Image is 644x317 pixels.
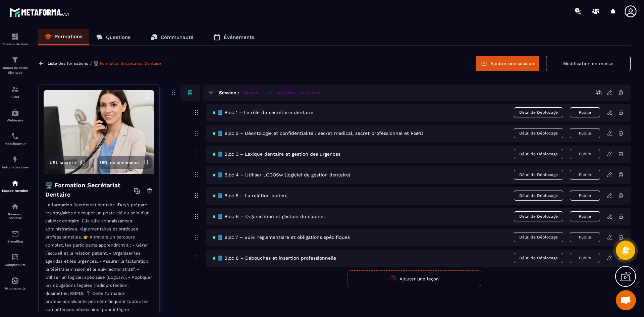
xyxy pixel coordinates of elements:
[2,127,29,151] a: schedulerschedulerPlanificateur
[44,90,154,174] img: background
[347,270,481,287] button: Ajouter une leçon
[2,286,29,290] p: IA prospects
[207,29,261,45] a: Événements
[161,34,194,40] p: Communauté
[224,34,254,40] p: Événements
[243,89,321,96] h5: Module 1 : Introduction au métier
[55,34,83,40] p: Formations
[2,104,29,127] a: automationsautomationsWebinaire
[213,234,350,240] span: 📘 Bloc 7 – Suivi réglementaire et obligations spécifiques
[11,179,19,187] img: automations
[144,29,200,45] a: Communauté
[50,160,76,165] span: URL secrète
[2,42,29,46] p: Tableau de bord
[514,232,563,242] span: Délai de Déblocage
[570,253,600,263] button: Publié
[213,255,336,261] span: 📘 Bloc 8 – Débouchés et insertion professionnelle
[2,174,29,198] a: automationsautomationsEspace membre
[89,29,137,45] a: Questions
[11,277,19,285] img: automations
[11,56,19,64] img: formation
[213,130,423,136] span: 📘 Bloc 2 – Déontologie et confidentialité : secret médical, secret professionnel et RGPD
[514,211,563,221] span: Délai de Déblocage
[45,180,134,199] h4: 🖥️ Formation Secrétariat Dentaire
[219,90,239,95] h6: Session :
[213,151,340,157] span: 📘 Bloc 3 – Lexique dentaire et gestion des urgences
[2,165,29,169] p: Automatisations
[9,6,70,18] img: logo
[11,33,19,41] img: formation
[476,56,539,71] button: Ajouter une session
[514,170,563,180] span: Délai de Déblocage
[2,118,29,122] p: Webinaire
[2,263,29,267] p: Comptabilité
[570,170,600,180] button: Publié
[2,151,29,174] a: automationsautomationsAutomatisations
[570,128,600,138] button: Publié
[213,110,313,115] span: 📘 Bloc 1 – Le rôle du secrétaire dentaire
[2,51,29,80] a: formationformationTunnel de vente Site web
[11,156,19,164] img: automations
[11,109,19,117] img: automations
[2,28,29,51] a: formationformationTableau de bord
[616,290,636,310] div: Ouvrir le chat
[90,60,92,67] span: /
[11,253,19,261] img: accountant
[2,142,29,146] p: Planificateur
[46,156,89,169] button: URL secrète
[11,203,19,211] img: social-network
[48,61,88,66] a: Liste des formations
[2,66,29,75] p: Tunnel de vente Site web
[97,156,152,169] button: URL de connexion
[94,61,161,66] a: 🖥️ Formation Secrétariat Dentaire
[2,240,29,243] p: E-mailing
[570,191,600,201] button: Publié
[100,160,139,165] span: URL de connexion
[2,95,29,99] p: CRM
[514,128,563,138] span: Délai de Déblocage
[2,189,29,193] p: Espace membre
[2,212,29,220] p: Réseaux Sociaux
[11,85,19,93] img: formation
[514,253,563,263] span: Délai de Déblocage
[213,172,350,177] span: 📘 Bloc 4 – Utiliser LOGOSw (logiciel de gestion dentaire)
[570,149,600,159] button: Publié
[570,107,600,117] button: Publié
[514,149,563,159] span: Délai de Déblocage
[106,34,130,40] p: Questions
[514,107,563,117] span: Délai de Déblocage
[213,193,288,198] span: 📘 Bloc 5 – La relation patient
[11,132,19,140] img: scheduler
[213,214,325,219] span: 📘 Bloc 6 – Organisation et gestion du cabinet
[2,198,29,225] a: social-networksocial-networkRéseaux Sociaux
[11,230,19,238] img: email
[2,225,29,248] a: emailemailE-mailing
[570,211,600,221] button: Publié
[2,80,29,104] a: formationformationCRM
[38,29,89,45] a: Formations
[570,232,600,242] button: Publié
[546,56,631,71] button: Modification en masse
[2,248,29,272] a: accountantaccountantComptabilité
[514,191,563,201] span: Délai de Déblocage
